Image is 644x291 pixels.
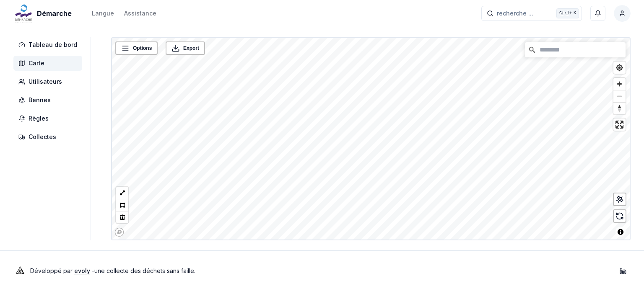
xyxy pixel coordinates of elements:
a: Assistance [124,8,156,18]
button: Enter fullscreen [613,118,626,131]
a: Tableau de bord [13,37,86,52]
span: Bennes [29,96,51,104]
p: Développé par - une collecte des déchets sans faille . [30,265,195,277]
button: Reset bearing to north [613,102,626,114]
canvas: Map [112,38,635,242]
span: Collectes [29,133,56,141]
span: Carte [29,59,44,67]
span: Zoom out [613,90,626,102]
img: Evoly Logo [13,264,27,278]
button: Zoom in [613,78,626,90]
a: Carte [13,56,86,71]
span: Options [133,44,152,52]
input: Chercher [525,42,626,57]
a: Démarche [13,8,75,18]
a: evoly [74,267,90,274]
button: Toggle attribution [615,227,626,237]
a: Bennes [13,93,86,108]
span: Export [183,44,199,52]
button: Find my location [613,62,626,74]
span: Utilisateurs [29,77,62,86]
span: recherche ... [497,9,533,18]
span: Tableau de bord [29,41,77,49]
a: Utilisateurs [13,74,86,89]
div: Langue [92,9,114,18]
button: Delete [116,211,128,223]
button: Langue [92,8,114,18]
button: Polygon tool (p) [116,199,128,211]
img: Démarche Logo [13,3,34,23]
button: recherche ...Ctrl+K [481,6,582,21]
span: Règles [29,114,49,123]
a: Collectes [13,129,86,144]
a: Mapbox logo [114,227,124,237]
span: Démarche [37,8,72,18]
button: LineString tool (l) [116,187,128,199]
a: Règles [13,111,86,126]
button: Zoom out [613,90,626,102]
